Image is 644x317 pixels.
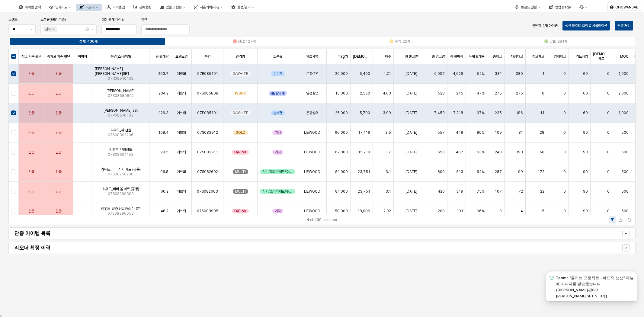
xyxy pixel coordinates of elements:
span: 긴급 [56,150,62,155]
button: 시즌기획/리뷰 [190,4,226,11]
span: 0 [607,71,610,76]
button: 판매현황 [130,4,155,11]
span: 92% [477,71,485,76]
span: 7,453 [434,110,445,115]
div: 리오더 [76,4,102,11]
span: 1 [542,71,544,76]
span: 23,751 [358,189,370,194]
span: 1,000 [618,110,629,115]
span: 브랜드 [8,18,18,22]
span: 07P085101 [197,110,218,115]
div: 🟢 양호: 281개 [544,39,567,43]
span: 0 [563,91,566,96]
span: 275 [516,91,523,96]
span: D/PINK [234,209,246,213]
span: 배수 [385,54,391,59]
span: 손수건 [273,110,282,115]
span: 07S083912 [197,130,218,135]
span: 81,000 [335,169,348,174]
span: 식기/조리기세트/수저세트 [262,189,293,194]
span: 287 [495,169,502,174]
span: O/WHITE [232,110,248,115]
span: 07S083905 [197,209,218,213]
span: 243 [495,150,502,155]
span: 2.92 [383,209,391,213]
span: 109 [495,130,502,135]
span: 60.2 [161,189,168,194]
div: 전체 [45,26,51,32]
span: 0 [607,130,610,135]
span: 500 [621,209,629,213]
span: 긴급 [28,130,34,135]
span: 275 [495,91,502,96]
span: 0 [542,91,544,96]
span: 98.5 [160,150,168,155]
span: 에뜨와 [177,130,186,135]
label: 🟢 양호: 281개 [478,39,633,44]
span: 11 [540,110,544,115]
div: 시즌기획/리뷰 [200,5,219,9]
span: 긴급 [28,169,34,174]
button: 단종 처리 [615,21,633,30]
p: CHOWANJAE [615,5,638,10]
span: 리드타임 [576,54,588,59]
div: 🔴 긴급: 127개 [232,39,256,43]
div: 입출고 현황 [166,5,182,9]
span: 235 [495,110,502,115]
span: 기타 [275,130,281,135]
span: 에뜨와 [177,110,186,115]
span: 381 [495,71,502,76]
span: 60 [583,71,588,76]
span: 07S085808 [197,91,218,96]
h4: Teams "클리브 프로젝트 - 에뜨와 생산" 채널에 메시지를 발송했습니다. ([PERSON_NAME]판타지[PERSON_NAME]SET 외 3개) [556,275,634,299]
span: 500 [621,130,629,135]
span: 58,000 [335,209,348,213]
span: Tag가 [338,54,348,59]
div: 브랜드 전환 [521,5,537,9]
span: 25,000 [335,110,348,115]
span: 에뜨와 [177,71,186,76]
div: 인사이트 [46,4,75,11]
span: LIEWOOD [304,130,320,135]
span: 검색 [141,18,147,22]
span: 리우드_달라 선글라스 1-3Y [101,206,140,211]
strong: 선택한 4개 아이템 [532,24,558,28]
span: 07S08391206 [108,133,133,137]
span: [DEMOGRAPHIC_DATA] [353,54,370,59]
span: 07R08510103 [108,76,133,81]
span: MULTI [235,189,246,194]
span: 긴급 [28,91,34,96]
span: 총 입고량 [432,54,445,59]
div: success [549,275,555,299]
span: 0 [563,71,566,76]
span: O/WHITE [232,71,248,76]
span: MULTI [235,169,246,174]
button: 브랜드 전환 [511,4,544,11]
span: 50 [540,150,544,155]
span: 64% [477,169,485,174]
div: 설정/관리 [237,5,251,9]
span: 13,000 [335,91,348,96]
span: [DATE] [405,71,417,76]
span: 81,000 [335,189,348,194]
span: [DATE] [405,110,417,115]
span: LIEWOOD [304,209,320,213]
span: 0 [563,130,566,135]
span: 60 [583,91,588,96]
span: 은홍섬유 [306,110,318,115]
label: 전체: 430개 [11,39,166,44]
span: D/PINK [234,150,246,155]
span: 기타 [275,150,281,155]
span: MOQ [620,54,629,59]
span: 63% [477,150,485,155]
span: 513 [456,169,463,174]
button: 생산 데이터 요청 & 시뮬레이션 [562,21,610,30]
div: 영업 page [545,4,575,11]
div: 판매현황 [139,5,151,9]
span: 1,000 [618,71,629,76]
span: 긴급 [56,169,62,174]
span: 예상 판매 마감일 [101,18,124,22]
span: 28 [540,130,544,135]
